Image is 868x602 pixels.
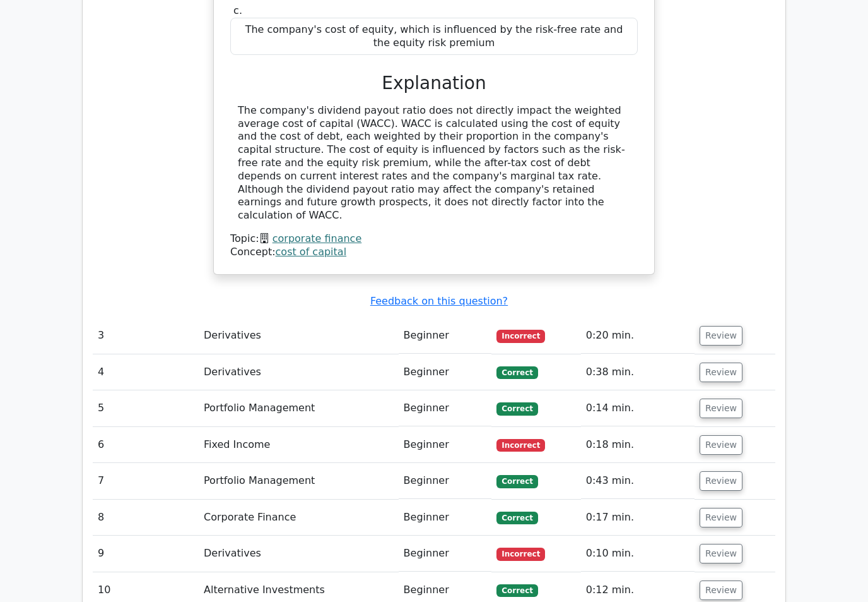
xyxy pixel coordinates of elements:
[496,475,537,488] span: Correct
[370,295,508,307] a: Feedback on this question?
[581,318,695,354] td: 0:20 min.
[199,463,399,499] td: Portfolio Management
[581,354,695,390] td: 0:38 min.
[199,390,399,426] td: Portfolio Management
[199,500,399,536] td: Corporate Finance
[93,390,199,426] td: 5
[700,326,742,346] button: Review
[399,500,492,536] td: Beginner
[273,232,362,244] a: corporate finance
[230,18,638,56] div: The company's cost of equity, which is influenced by the risk-free rate and the equity risk premium
[399,318,492,354] td: Beginner
[700,399,742,418] button: Review
[230,232,638,246] div: Topic:
[581,463,695,499] td: 0:43 min.
[700,544,742,563] button: Review
[238,104,630,222] div: The company's dividend payout ratio does not directly impact the weighted average cost of capital...
[496,330,545,342] span: Incorrect
[581,427,695,463] td: 0:18 min.
[700,508,742,527] button: Review
[399,390,492,426] td: Beginner
[199,427,399,463] td: Fixed Income
[230,246,638,259] div: Concept:
[496,439,545,452] span: Incorrect
[399,427,492,463] td: Beginner
[496,584,537,597] span: Correct
[581,500,695,536] td: 0:17 min.
[93,463,199,499] td: 7
[399,354,492,390] td: Beginner
[93,354,199,390] td: 4
[93,500,199,536] td: 8
[93,318,199,354] td: 3
[496,402,537,415] span: Correct
[496,512,537,524] span: Correct
[700,363,742,382] button: Review
[700,435,742,455] button: Review
[199,318,399,354] td: Derivatives
[581,390,695,426] td: 0:14 min.
[276,246,347,258] a: cost of capital
[233,4,242,16] span: c.
[93,427,199,463] td: 6
[700,471,742,491] button: Review
[93,536,199,572] td: 9
[581,536,695,572] td: 0:10 min.
[399,536,492,572] td: Beginner
[199,536,399,572] td: Derivatives
[399,463,492,499] td: Beginner
[496,548,545,560] span: Incorrect
[199,354,399,390] td: Derivatives
[496,366,537,379] span: Correct
[238,73,630,94] h3: Explanation
[700,581,742,600] button: Review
